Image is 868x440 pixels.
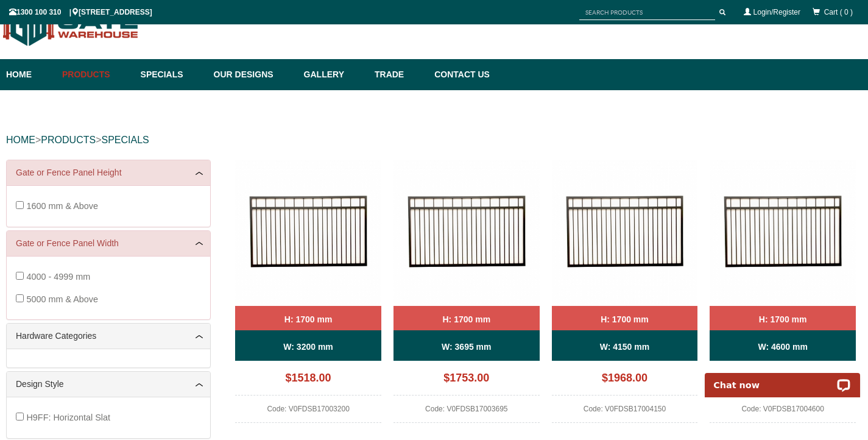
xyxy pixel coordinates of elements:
[753,8,800,16] a: Login/Register
[101,135,149,145] a: SPECIALS
[552,402,698,423] div: Code: V0FDSB17004150
[283,342,333,352] b: W: 3200 mm
[552,160,698,306] img: V0FDSB - Flat Top (Double Top Rail) - Single Aluminium Driveway Gate - Single Sliding Gate - Matt...
[26,413,110,422] span: H9FF: Horizontal Slat
[393,367,540,396] div: $1753.00
[600,342,649,352] b: W: 4150 mm
[235,367,381,396] div: $1518.00
[442,342,491,352] b: W: 3695 mm
[16,237,201,250] a: Gate or Fence Panel Width
[758,342,807,352] b: W: 4600 mm
[235,160,381,306] img: V0FDSB - Flat Top (Double Top Rail) - Single Aluminium Driveway Gate - Single Sliding Gate - Matt...
[6,59,56,90] a: Home
[697,359,868,397] iframe: LiveChat chat widget
[552,367,698,396] div: $1968.00
[428,59,490,90] a: Contact Us
[208,59,298,90] a: Our Designs
[235,402,381,423] div: Code: V0FDSB17003200
[56,59,135,90] a: Products
[393,160,540,423] a: V0FDSB - Flat Top (Double Top Rail) - Single Aluminium Driveway Gate - Single Sliding Gate - Matt...
[393,160,540,306] img: V0FDSB - Flat Top (Double Top Rail) - Single Aluminium Driveway Gate - Single Sliding Gate - Matt...
[710,160,856,306] img: V0FDSB - Flat Top (Double Top Rail) - Single Aluminium Driveway Gate - Single Sliding Gate - Matt...
[16,378,201,391] a: Design Style
[16,330,201,342] a: Hardware Categories
[759,314,807,324] b: H: 1700 mm
[710,402,856,423] div: Code: V0FDSB17004600
[601,314,649,324] b: H: 1700 mm
[284,314,333,324] b: H: 1700 mm
[824,8,853,16] span: Cart ( 0 )
[26,272,90,282] span: 4000 - 4999 mm
[6,135,35,145] a: HOME
[9,8,152,16] span: 1300 100 310 | [STREET_ADDRESS]
[26,294,98,304] span: 5000 mm & Above
[442,314,490,324] b: H: 1700 mm
[16,166,201,179] a: Gate or Fence Panel Height
[41,135,96,145] a: PRODUCTS
[579,5,715,20] input: SEARCH PRODUCTS
[710,160,856,423] a: V0FDSB - Flat Top (Double Top Rail) - Single Aluminium Driveway Gate - Single Sliding Gate - Matt...
[393,402,540,423] div: Code: V0FDSB17003695
[369,59,428,90] a: Trade
[235,160,381,423] a: V0FDSB - Flat Top (Double Top Rail) - Single Aluminium Driveway Gate - Single Sliding Gate - Matt...
[6,121,862,160] div: > >
[26,201,98,211] span: 1600 mm & Above
[298,59,369,90] a: Gallery
[552,160,698,423] a: V0FDSB - Flat Top (Double Top Rail) - Single Aluminium Driveway Gate - Single Sliding Gate - Matt...
[135,59,208,90] a: Specials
